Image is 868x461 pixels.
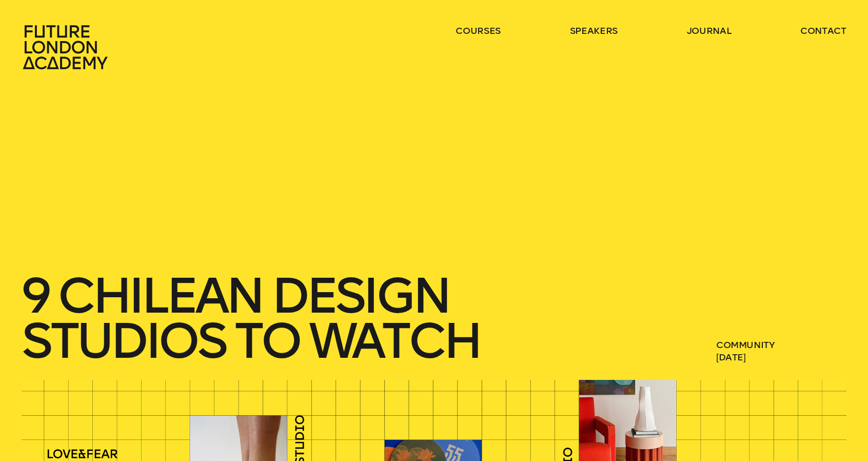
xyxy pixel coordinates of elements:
a: community [716,339,775,351]
a: contact [800,25,846,37]
a: courses [456,25,501,37]
h1: 9 Chilean Design Studios to Watch [22,273,629,363]
a: speakers [570,25,618,37]
span: [DATE] [716,351,846,363]
a: journal [687,25,732,37]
